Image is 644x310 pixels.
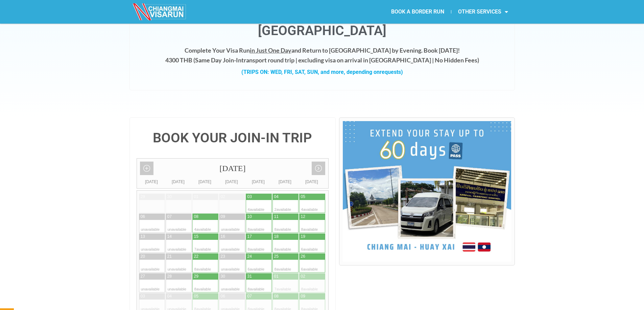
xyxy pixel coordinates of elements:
div: 20 [141,254,145,259]
div: 30 [167,194,172,200]
div: 24 [247,254,252,259]
div: 22 [194,254,198,259]
div: [DATE] [137,159,329,178]
nav: Menu [322,4,515,20]
div: 05 [301,194,305,200]
div: [DATE] [218,178,245,185]
div: 12 [301,214,305,220]
a: BOOK A BORDER RUN [384,4,451,20]
div: 07 [247,293,252,299]
div: 13 [141,234,145,239]
strong: (TRIPS ON: WED, FRI, SAT, SUN, and more, depending on [241,69,403,75]
div: [DATE] [299,178,325,185]
a: OTHER SERVICES [451,4,515,20]
div: 08 [274,293,279,299]
div: [DATE] [245,178,272,185]
div: 19 [301,234,305,239]
div: 05 [194,293,198,299]
div: 26 [301,254,305,259]
span: in Just One Day [250,47,291,54]
div: 17 [247,234,252,239]
div: 09 [301,293,305,299]
div: 31 [247,274,252,279]
h4: Complete Your Visa Run and Return to [GEOGRAPHIC_DATA] by Evening. Book [DATE]! 4300 THB ( transp... [137,46,508,65]
div: 02 [301,274,305,279]
div: 04 [274,194,279,200]
div: 09 [221,214,225,220]
div: 16 [221,234,225,239]
div: 07 [167,214,172,220]
div: 29 [141,194,145,200]
div: 01 [274,274,279,279]
div: 03 [247,194,252,200]
span: requests) [380,69,403,75]
div: 21 [167,254,172,259]
div: [DATE] [165,178,192,185]
div: 15 [194,234,198,239]
strong: Same Day Join-In [195,56,241,64]
div: [DATE] [138,178,165,185]
div: 14 [167,234,172,239]
div: 18 [274,234,279,239]
h4: BOOK YOUR JOIN-IN TRIP [137,131,329,145]
div: [DATE] [272,178,299,185]
div: 03 [141,293,145,299]
div: 29 [194,274,198,279]
div: 04 [167,293,172,299]
div: 10 [247,214,252,220]
div: 23 [221,254,225,259]
div: 06 [221,293,225,299]
div: 06 [141,214,145,220]
div: 25 [274,254,279,259]
div: 11 [274,214,279,220]
div: [DATE] [192,178,218,185]
div: 30 [221,274,225,279]
div: 08 [194,214,198,220]
div: 27 [141,274,145,279]
div: 01 [194,194,198,200]
div: 28 [167,274,172,279]
div: 02 [221,194,225,200]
